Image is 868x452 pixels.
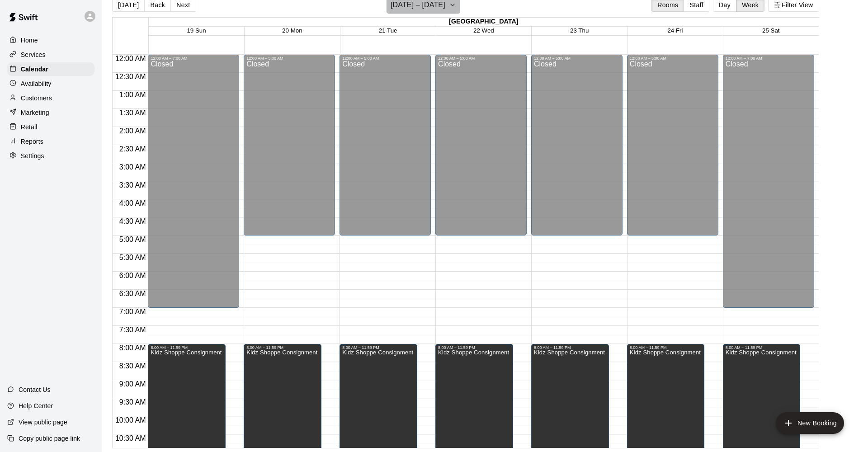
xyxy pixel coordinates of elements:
[630,61,716,239] div: Closed
[438,61,524,239] div: Closed
[117,145,148,153] span: 2:30 AM
[21,108,49,117] p: Marketing
[117,254,148,261] span: 5:30 AM
[473,27,494,34] button: 22 Wed
[117,217,148,225] span: 4:30 AM
[627,55,718,235] div: 12:00 AM – 5:00 AM: Closed
[7,48,94,61] a: Services
[117,163,148,171] span: 3:00 AM
[726,61,811,311] div: Closed
[113,434,148,442] span: 10:30 AM
[7,33,94,47] a: Home
[630,56,716,61] div: 12:00 AM – 5:00 AM
[723,55,814,308] div: 12:00 AM – 7:00 AM: Closed
[21,94,52,103] p: Customers
[117,380,148,388] span: 9:00 AM
[117,199,148,207] span: 4:00 AM
[7,149,94,163] a: Settings
[7,77,94,90] a: Availability
[117,272,148,279] span: 6:00 AM
[187,27,206,34] button: 19 Sun
[117,398,148,406] span: 9:30 AM
[534,345,606,350] div: 8:00 AM – 11:59 PM
[148,55,239,308] div: 12:00 AM – 7:00 AM: Closed
[438,56,524,61] div: 12:00 AM – 5:00 AM
[113,55,148,62] span: 12:00 AM
[117,344,148,352] span: 8:00 AM
[7,91,94,105] a: Customers
[762,27,780,34] button: 25 Sat
[534,61,620,239] div: Closed
[117,127,148,135] span: 2:00 AM
[726,345,798,350] div: 8:00 AM – 11:59 PM
[19,385,51,394] p: Contact Us
[570,27,589,34] button: 23 Thu
[21,122,38,132] p: Retail
[117,308,148,315] span: 7:00 AM
[282,27,302,34] button: 20 Mon
[117,235,148,243] span: 5:00 AM
[21,36,38,45] p: Home
[151,61,236,311] div: Closed
[630,345,702,350] div: 8:00 AM – 11:59 PM
[113,73,148,80] span: 12:30 AM
[21,151,44,160] p: Settings
[246,61,332,239] div: Closed
[21,65,48,74] p: Calendar
[113,416,148,424] span: 10:00 AM
[117,326,148,334] span: 7:30 AM
[342,56,428,61] div: 12:00 AM – 5:00 AM
[531,55,623,235] div: 12:00 AM – 5:00 AM: Closed
[244,55,335,235] div: 12:00 AM – 5:00 AM: Closed
[667,27,683,34] button: 24 Fri
[7,62,94,76] a: Calendar
[7,135,94,148] a: Reports
[726,56,811,61] div: 12:00 AM – 7:00 AM
[21,50,46,59] p: Services
[379,27,397,34] button: 21 Tue
[246,56,332,61] div: 12:00 AM – 5:00 AM
[438,345,510,350] div: 8:00 AM – 11:59 PM
[149,18,818,26] div: [GEOGRAPHIC_DATA]
[117,91,148,99] span: 1:00 AM
[435,55,527,235] div: 12:00 AM – 5:00 AM: Closed
[151,345,223,350] div: 8:00 AM – 11:59 PM
[151,56,236,61] div: 12:00 AM – 7:00 AM
[7,106,94,119] a: Marketing
[342,345,415,350] div: 8:00 AM – 11:59 PM
[19,401,53,410] p: Help Center
[246,345,319,350] div: 8:00 AM – 11:59 PM
[117,362,148,370] span: 8:30 AM
[776,412,844,434] button: add
[7,120,94,134] a: Retail
[534,56,620,61] div: 12:00 AM – 5:00 AM
[117,109,148,117] span: 1:30 AM
[21,137,43,146] p: Reports
[21,79,52,88] p: Availability
[19,418,67,427] p: View public page
[117,290,148,297] span: 6:30 AM
[342,61,428,239] div: Closed
[117,181,148,189] span: 3:30 AM
[19,434,80,443] p: Copy public page link
[340,55,431,235] div: 12:00 AM – 5:00 AM: Closed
